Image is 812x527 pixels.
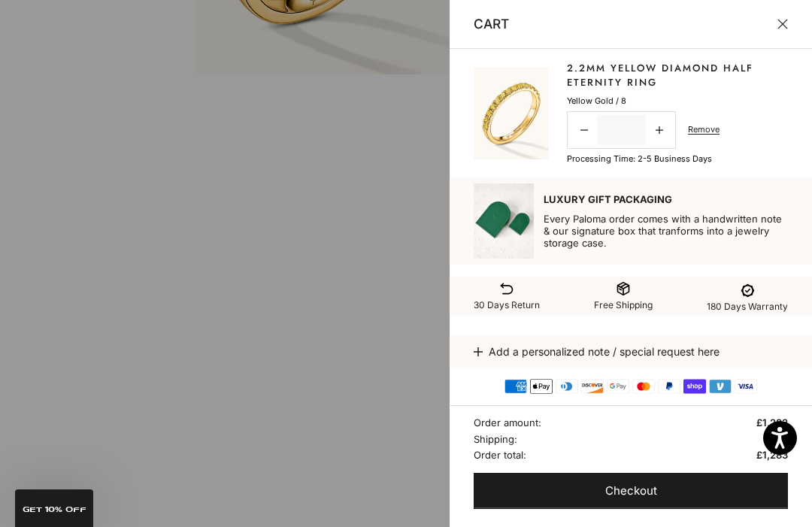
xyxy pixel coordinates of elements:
p: Cart [474,14,509,35]
span: Checkout [605,482,657,501]
span: £1,283 [756,415,788,431]
img: return-svgrepo-com.svg [499,281,514,296]
span: 30 Days Return [474,299,540,310]
span: £1,283 [756,447,788,463]
input: Change quantity [597,115,646,145]
button: Checkout [474,473,788,509]
a: 2.2mm Yellow Diamond Half Eternity Ring [567,61,788,90]
button: Add a personalized note / special request here [474,335,788,368]
img: warranty-term-svgrepo-com.svg [737,280,759,301]
p: Every Paloma order comes with a handwritten note & our signature box that tranforms into a jewelr... [544,213,788,249]
p: Luxury Gift Packaging [544,193,788,205]
span: Shipping: [474,432,517,447]
p: Processing time: 2-5 business days [567,152,712,165]
span: Order total: [474,447,526,463]
span: Order amount: [474,415,541,431]
img: shipping-box-01-svgrepo-com.svg [616,281,631,296]
p: Yellow Gold / 8 [567,94,626,108]
img: #YellowGold [474,67,549,159]
span: GET 10% Off [23,506,86,513]
div: GET 10% Off [15,489,93,527]
a: Remove [688,123,720,136]
img: box_2.jpg [474,183,534,258]
span: Free Shipping [594,299,653,310]
span: 180 Days Warranty [707,301,788,312]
